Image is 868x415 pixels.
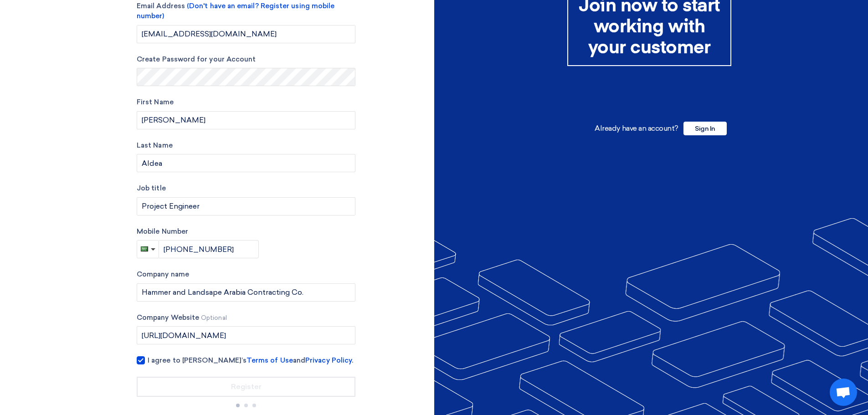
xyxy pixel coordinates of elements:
label: Create Password for your Account [137,54,355,65]
a: Open chat [830,379,857,406]
label: Email Address [137,1,355,21]
a: Terms of Use [247,356,293,364]
span: Already have an account? [595,124,678,133]
input: Enter your company name... [137,283,355,302]
input: ex: yourcompany.com [137,326,355,344]
input: Enter your first name... [137,111,355,129]
input: Enter your job title... [137,197,355,215]
input: Register [137,377,355,397]
label: Job title [137,183,355,194]
label: Company name [137,269,355,280]
span: Sign In [683,122,727,135]
label: Company Website [137,313,355,323]
span: (Don't have an email? Register using mobile number) [137,2,334,20]
label: Last Name [137,140,355,151]
span: I agree to [PERSON_NAME]’s and . [148,355,353,366]
label: First Name [137,97,355,108]
input: Enter phone number... [159,240,259,258]
a: Sign In [683,124,727,133]
label: Mobile Number [137,226,355,237]
a: Privacy Policy [305,356,352,364]
input: Last Name... [137,154,355,172]
input: Enter your business email... [137,25,355,43]
span: Optional [201,314,227,321]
